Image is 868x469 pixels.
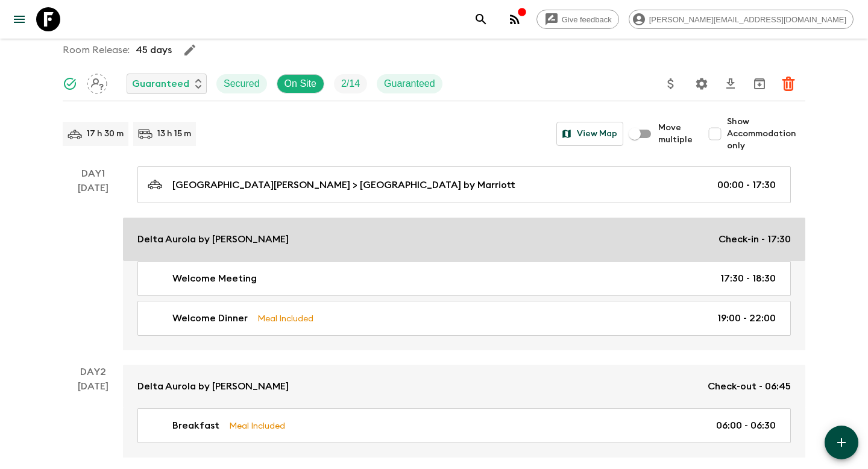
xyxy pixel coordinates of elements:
[719,72,743,96] button: Download CSV
[277,74,324,93] div: On Site
[157,128,191,140] p: 13 h 15 m
[658,122,693,146] span: Move multiple
[136,43,172,57] p: 45 days
[7,7,31,31] button: menu
[172,271,257,286] p: Welcome Meeting
[63,365,123,379] p: Day 2
[137,166,791,203] a: [GEOGRAPHIC_DATA][PERSON_NAME] > [GEOGRAPHIC_DATA] by Marriott00:00 - 17:30
[717,311,776,326] p: 19:00 - 22:00
[172,418,219,433] p: Breakfast
[690,72,714,96] button: Settings
[63,77,77,91] svg: Synced Successfully
[555,15,618,24] span: Give feedback
[63,43,130,57] p: Room Release:
[172,178,515,192] p: [GEOGRAPHIC_DATA][PERSON_NAME] > [GEOGRAPHIC_DATA] by Marriott
[720,271,776,286] p: 17:30 - 18:30
[224,77,260,91] p: Secured
[556,122,623,146] button: View Map
[469,7,493,31] button: search adventures
[123,365,805,408] a: Delta Aurola by [PERSON_NAME]Check-out - 06:45
[132,77,189,91] p: Guaranteed
[717,178,776,192] p: 00:00 - 17:30
[334,74,367,93] div: Trip Fill
[63,166,123,181] p: Day 1
[87,128,124,140] p: 17 h 30 m
[216,74,267,93] div: Secured
[172,311,248,326] p: Welcome Dinner
[87,77,107,87] span: Assign pack leader
[384,77,435,91] p: Guaranteed
[536,10,619,29] a: Give feedback
[229,419,285,432] p: Meal Included
[776,72,800,96] button: Delete
[137,408,791,443] a: BreakfastMeal Included06:00 - 06:30
[341,77,360,91] p: 2 / 14
[727,116,805,152] span: Show Accommodation only
[137,301,791,336] a: Welcome DinnerMeal Included19:00 - 22:00
[719,232,791,247] p: Check-in - 17:30
[747,72,772,96] button: Archive (Completed, Cancelled or Unsynced Departures only)
[716,418,776,433] p: 06:00 - 06:30
[137,261,791,296] a: Welcome Meeting17:30 - 18:30
[629,10,854,29] div: [PERSON_NAME][EMAIL_ADDRESS][DOMAIN_NAME]
[708,379,791,394] p: Check-out - 06:45
[123,218,805,261] a: Delta Aurola by [PERSON_NAME]Check-in - 17:30
[78,181,108,350] div: [DATE]
[643,15,853,24] span: [PERSON_NAME][EMAIL_ADDRESS][DOMAIN_NAME]
[257,312,313,325] p: Meal Included
[659,72,683,96] button: Update Price, Early Bird Discount and Costs
[137,232,289,247] p: Delta Aurola by [PERSON_NAME]
[285,77,316,91] p: On Site
[137,379,289,394] p: Delta Aurola by [PERSON_NAME]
